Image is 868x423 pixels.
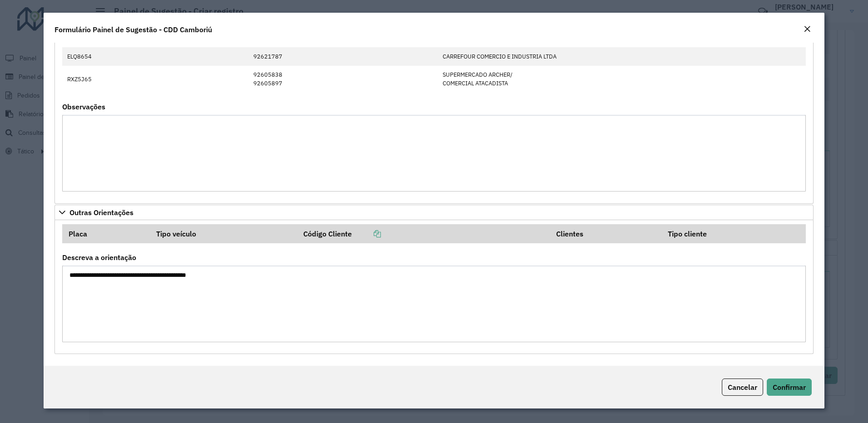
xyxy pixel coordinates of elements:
[722,379,763,396] button: Cancelar
[728,383,757,392] span: Cancelar
[438,47,698,65] td: CARREFOUR COMERCIO E INDUSTRIA LTDA
[438,66,698,93] td: SUPERMERCADO ARCHER/ COMERCIAL ATACADISTA
[249,47,438,65] td: 92621787
[62,252,136,263] label: Descreva a orientação
[773,383,806,392] span: Confirmar
[62,66,138,93] td: RXZ5J65
[54,24,212,35] h4: Formulário Painel de Sugestão - CDD Camboriú
[150,224,297,243] th: Tipo veículo
[550,224,661,243] th: Clientes
[62,101,105,112] label: Observações
[62,224,150,243] th: Placa
[69,209,133,216] span: Outras Orientações
[804,25,811,33] em: Fechar
[352,229,381,238] a: Copiar
[54,220,814,354] div: Outras Orientações
[54,205,814,220] a: Outras Orientações
[62,47,138,65] td: ELQ8654
[249,66,438,93] td: 92605838 92605897
[767,379,812,396] button: Confirmar
[297,224,550,243] th: Código Cliente
[661,224,806,243] th: Tipo cliente
[801,24,814,35] button: Close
